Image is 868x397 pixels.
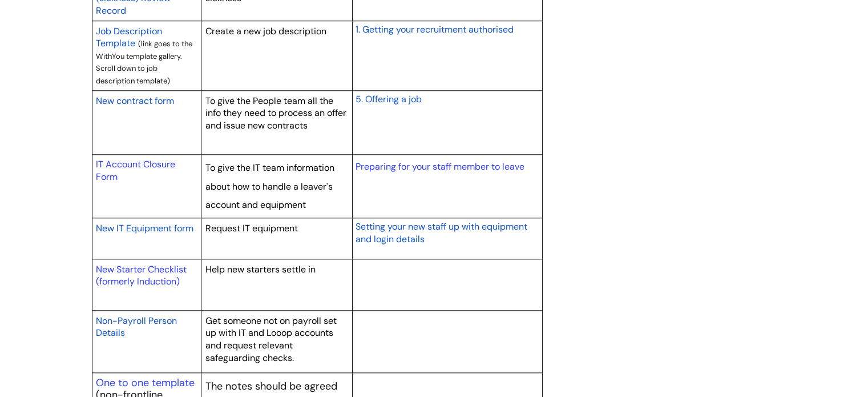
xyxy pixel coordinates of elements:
a: New contract form [96,94,174,107]
a: 1. Getting your recruitment authorised [355,22,513,36]
span: 5. Offering a job [355,93,421,105]
span: Setting your new staff up with equipment and login details [355,220,527,245]
span: New IT Equipment form [96,222,193,234]
a: New Starter Checklist (formerly Induction) [96,263,187,288]
span: Job Description Template [96,25,162,50]
span: Get someone not on payroll set up with IT and Looop accounts and request relevant safeguarding ch... [205,315,337,364]
a: Setting your new staff up with equipment and login details [355,219,527,246]
span: (link goes to the WithYou template gallery. Scroll down to job description template) [96,39,192,86]
a: IT Account Closure Form [96,158,175,183]
a: 5. Offering a job [355,92,421,106]
a: Non-Payroll Person Details [96,314,177,340]
a: Job Description Template [96,24,162,50]
span: Request IT equipment [205,222,298,234]
span: Create a new job description [205,25,326,37]
span: To give the People team all the info they need to process an offer and issue new contracts [205,95,346,131]
span: Non-Payroll Person Details [96,315,177,339]
span: To give the IT team information about how to handle a leaver's account and equipment [205,162,334,211]
a: New IT Equipment form [96,221,193,235]
a: Preparing for your staff member to leave [355,161,524,173]
span: New contract form [96,95,174,107]
span: Help new starters settle in [205,263,316,275]
a: One to one template [96,376,195,390]
span: 1. Getting your recruitment authorised [355,23,513,35]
